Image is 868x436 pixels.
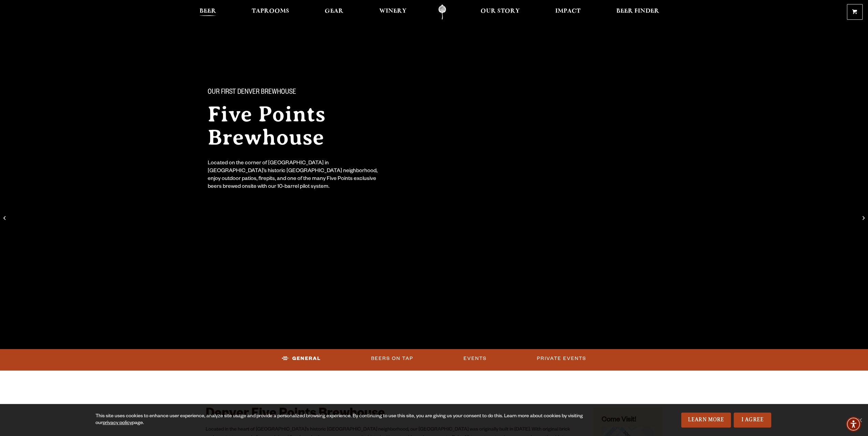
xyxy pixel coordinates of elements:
a: Beers on Tap [368,351,416,366]
a: privacy policy [103,421,132,426]
h2: Five Points Brewhouse [208,103,421,149]
a: Gear [320,4,348,20]
div: This site uses cookies to enhance user experience, analyze site usage and provide a personalized ... [95,413,596,427]
span: Beer Finder [616,9,659,14]
a: Odell Home [429,4,455,20]
a: Taprooms [247,4,294,20]
a: I Agree [734,412,771,427]
a: Learn More [681,412,731,427]
a: Impact [551,4,585,20]
a: Beer [195,4,221,20]
a: Winery [375,4,411,20]
div: Located on the corner of [GEOGRAPHIC_DATA] in [GEOGRAPHIC_DATA]’s historic [GEOGRAPHIC_DATA] neig... [208,160,382,191]
span: Winery [379,9,407,14]
a: Our Story [476,4,524,20]
span: Beer [200,9,216,14]
span: Gear [325,9,343,14]
a: Private Events [534,351,589,366]
a: Events [461,351,489,366]
a: Beer Finder [612,4,663,20]
div: Accessibility Menu [846,417,861,432]
span: Impact [555,9,580,14]
span: Taprooms [252,9,289,14]
span: Our First Denver Brewhouse [208,88,296,97]
span: Our Story [481,9,520,14]
a: General [279,351,324,366]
